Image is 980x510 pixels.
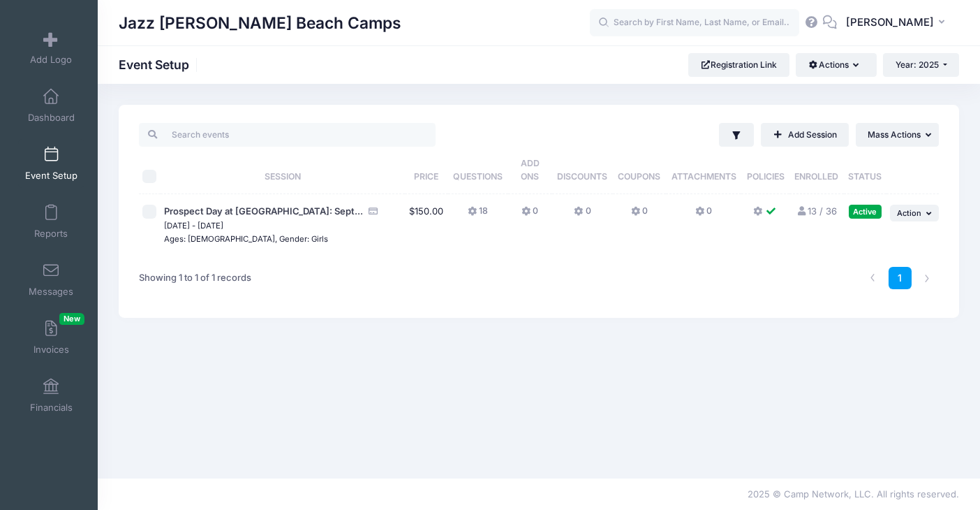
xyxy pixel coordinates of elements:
[590,9,799,37] input: Search by First Name, Last Name, or Email...
[748,488,959,500] span: 2025 © Camp Network, LLC. All rights reserved.
[883,53,959,77] button: Year: 2025
[164,221,223,231] small: [DATE] - [DATE]
[631,205,648,225] button: 0
[119,7,401,39] h1: Jazz [PERSON_NAME] Beach Camps
[25,170,77,182] span: Event Setup
[18,371,84,420] a: Financials
[18,23,84,72] a: Add Logo
[796,53,876,77] button: Actions
[18,81,84,130] a: Dashboard
[18,255,84,304] a: Messages
[521,205,538,225] button: 0
[508,147,552,194] th: Add Ons
[468,205,488,225] button: 18
[453,171,503,182] span: Questions
[846,15,934,30] span: [PERSON_NAME]
[688,53,789,77] a: Registration Link
[139,123,436,147] input: Search events
[844,147,886,194] th: Status
[849,205,882,218] div: Active
[18,197,84,246] a: Reports
[405,194,448,256] td: $150.00
[34,228,68,240] span: Reports
[613,147,666,194] th: Coupons
[618,171,660,182] span: Coupons
[30,54,72,66] span: Add Logo
[405,147,448,194] th: Price
[666,147,742,194] th: Attachments
[896,59,939,70] span: Year: 2025
[59,313,84,325] span: New
[552,147,613,194] th: Discounts
[671,171,736,182] span: Attachments
[164,234,328,244] small: Ages: [DEMOGRAPHIC_DATA], Gender: Girls
[28,112,75,124] span: Dashboard
[747,171,785,182] span: Policies
[796,205,837,217] a: 13 / 36
[856,123,939,147] button: Mass Actions
[29,286,73,298] span: Messages
[889,267,912,290] a: 1
[897,208,921,218] span: Action
[30,402,73,414] span: Financials
[368,207,379,216] i: Accepting Credit Card Payments
[164,205,363,217] span: Prospect Day at [GEOGRAPHIC_DATA]: Sept...
[761,123,849,147] a: Add Session
[837,7,959,39] button: [PERSON_NAME]
[18,313,84,362] a: InvoicesNew
[161,147,404,194] th: Session
[34,344,69,356] span: Invoices
[695,205,712,225] button: 0
[521,158,540,182] span: Add Ons
[741,147,789,194] th: Policies
[139,262,251,294] div: Showing 1 to 1 of 1 records
[18,139,84,188] a: Event Setup
[574,205,591,225] button: 0
[448,147,508,194] th: Questions
[119,57,201,72] h1: Event Setup
[890,205,939,221] button: Action
[557,171,607,182] span: Discounts
[868,129,921,140] span: Mass Actions
[789,147,844,194] th: Enrolled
